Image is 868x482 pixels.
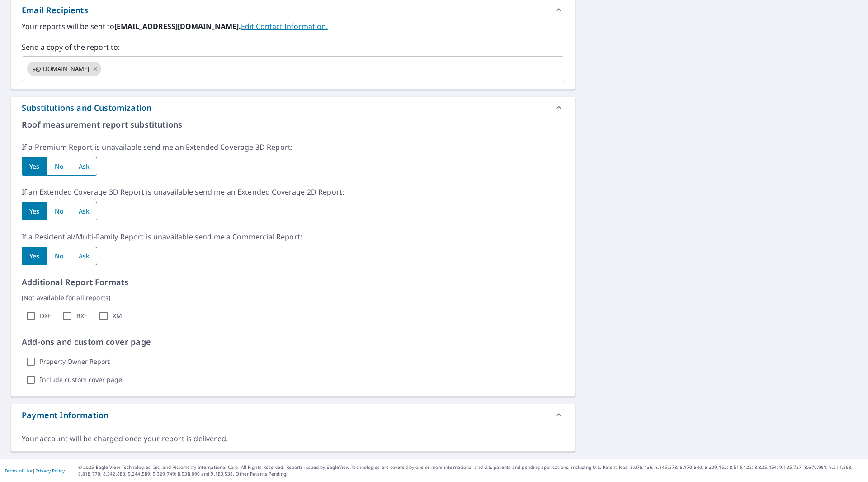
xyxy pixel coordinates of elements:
label: Your reports will be sent to [22,21,564,32]
a: Privacy Policy [35,468,65,474]
div: Substitutions and Customization [22,102,151,114]
p: Add-ons and custom cover page [22,336,564,348]
p: © 2025 Eagle View Technologies, Inc. and Pictometry International Corp. All Rights Reserved. Repo... [78,464,863,477]
p: | [5,468,65,473]
div: Substitutions and Customization [11,97,575,119]
p: If an Extended Coverage 3D Report is unavailable send me an Extended Coverage 2D Report: [22,186,564,197]
p: Roof measurement report substitutions [22,119,564,131]
label: XML [113,312,125,320]
a: Terms of Use [5,468,33,474]
div: Your account will be charged once your report is delivered. [22,434,564,444]
p: If a Residential/Multi-Family Report is unavailable send me a Commercial Report: [22,231,564,242]
label: Include custom cover page [40,376,122,384]
a: EditContactInfo [241,21,328,31]
label: RXF [76,312,87,320]
label: DXF [40,312,51,320]
p: If a Premium Report is unavailable send me an Extended Coverage 3D Report: [22,142,564,153]
span: a@[DOMAIN_NAME] [27,65,94,73]
div: Email Recipients [22,4,88,16]
div: a@[DOMAIN_NAME] [27,62,101,76]
div: Payment Information [11,404,575,426]
label: Send a copy of the report to: [22,42,564,52]
p: Additional Report Formats [22,276,564,288]
b: [EMAIL_ADDRESS][DOMAIN_NAME]. [114,21,241,31]
p: (Not available for all reports) [22,293,564,302]
div: Payment Information [22,409,108,421]
label: Property Owner Report [40,358,110,366]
